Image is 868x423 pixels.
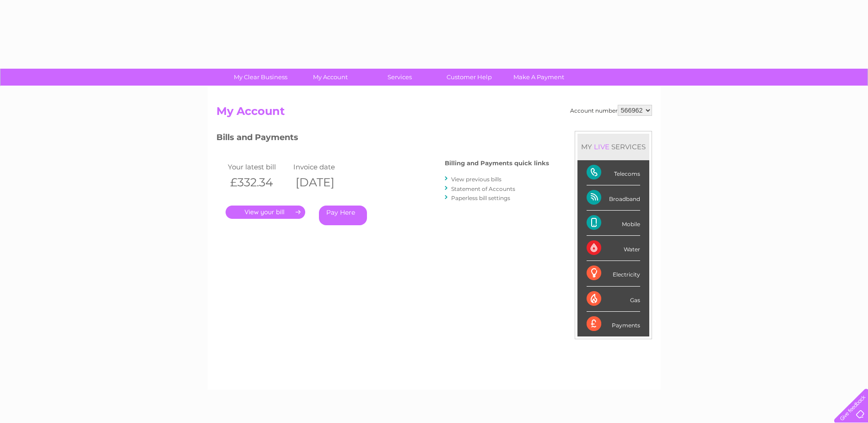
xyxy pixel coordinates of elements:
[319,206,367,225] a: Pay Here
[570,105,652,116] div: Account number
[587,261,640,286] div: Electricity
[501,69,577,86] a: Make A Payment
[451,185,515,192] a: Statement of Accounts
[587,312,640,336] div: Payments
[226,173,291,192] th: £332.34
[223,69,298,86] a: My Clear Business
[577,134,649,160] div: MY SERVICES
[292,69,368,86] a: My Account
[226,206,305,219] a: .
[291,161,357,173] td: Invoice date
[216,131,549,147] h3: Bills and Payments
[362,69,437,86] a: Services
[592,142,611,151] div: LIVE
[587,211,640,236] div: Mobile
[451,176,501,183] a: View previous bills
[587,160,640,185] div: Telecoms
[431,69,507,86] a: Customer Help
[587,236,640,261] div: Water
[291,173,357,192] th: [DATE]
[216,105,652,122] h2: My Account
[451,195,510,201] a: Paperless bill settings
[587,287,640,312] div: Gas
[226,161,291,173] td: Your latest bill
[445,160,549,167] h4: Billing and Payments quick links
[587,185,640,211] div: Broadband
